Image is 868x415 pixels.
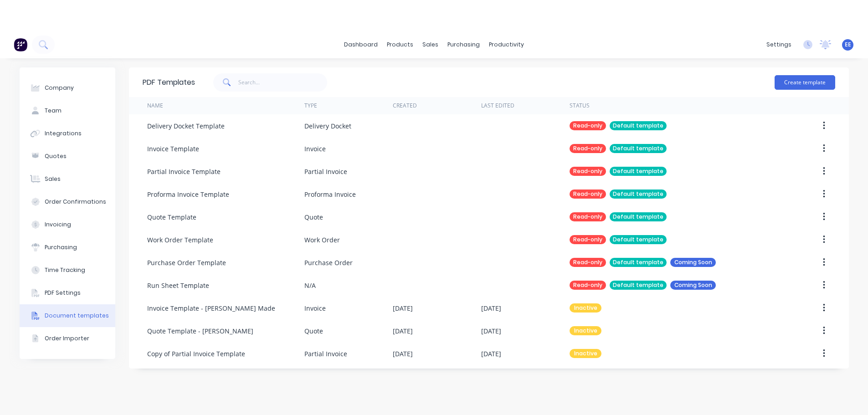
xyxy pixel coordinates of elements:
button: Document templates [20,304,115,327]
div: Partial Invoice [304,349,347,359]
div: Invoicing [45,220,71,229]
button: Company [20,77,115,99]
div: Default template [610,121,667,130]
div: Coming Soon [670,258,716,267]
div: Read-only [570,212,606,221]
div: PDF Templates [143,77,195,88]
div: Read-only [570,235,606,244]
div: Proforma Invoice [304,190,356,199]
div: settings [762,38,796,51]
div: PDF Settings [45,289,81,297]
div: Quote Template [147,212,196,222]
button: Sales [20,168,115,190]
div: Read-only [570,121,606,130]
div: Read-only [570,258,606,267]
div: Read-only [570,190,606,199]
div: Quote [304,326,323,336]
div: [DATE] [393,349,413,359]
div: Default template [610,281,667,290]
div: Integrations [45,129,82,138]
div: Default template [610,212,667,221]
span: EE [845,41,851,49]
div: Inactive [570,326,601,335]
div: purchasing [443,38,484,51]
div: Proforma Invoice Template [147,190,229,199]
div: Invoice Template - [PERSON_NAME] Made [147,303,275,313]
div: N/A [304,281,316,290]
div: Delivery Docket Template [147,121,225,131]
div: Default template [610,190,667,199]
div: Inactive [570,349,601,358]
button: PDF Settings [20,282,115,304]
div: Read-only [570,144,606,153]
div: Work Order [304,235,340,245]
a: dashboard [339,38,382,51]
div: Last Edited [481,102,514,110]
div: [DATE] [481,326,501,336]
div: [DATE] [481,303,501,313]
button: Order Importer [20,327,115,350]
div: productivity [484,38,529,51]
div: Partial Invoice Template [147,167,221,176]
div: Purchase Order [304,258,353,267]
div: Name [147,102,163,110]
div: Quotes [45,152,67,160]
div: Quote [304,212,323,222]
div: Delivery Docket [304,121,351,131]
button: Integrations [20,122,115,145]
div: products [382,38,418,51]
div: Copy of Partial Invoice Template [147,349,245,359]
div: Invoice [304,144,326,154]
div: Order Confirmations [45,198,106,206]
div: Company [45,84,74,92]
div: Created [393,102,417,110]
div: Invoice [304,303,326,313]
div: Default template [610,235,667,244]
div: Quote Template - [PERSON_NAME] [147,326,253,336]
button: Create template [775,75,835,90]
div: Order Importer [45,334,89,343]
div: Work Order Template [147,235,213,245]
div: Read-only [570,281,606,290]
div: Purchase Order Template [147,258,226,267]
button: Invoicing [20,213,115,236]
div: [DATE] [481,349,501,359]
div: Run Sheet Template [147,281,209,290]
div: Read-only [570,167,606,176]
iframe: Intercom live chat [837,384,859,406]
div: Time Tracking [45,266,85,274]
div: Partial Invoice [304,167,347,176]
div: Status [570,102,590,110]
div: Purchasing [45,243,77,251]
button: Team [20,99,115,122]
div: [DATE] [393,326,413,336]
div: Type [304,102,317,110]
div: sales [418,38,443,51]
div: Team [45,107,62,115]
input: Search... [238,73,327,92]
div: Default template [610,167,667,176]
button: Order Confirmations [20,190,115,213]
div: Document templates [45,312,109,320]
button: Time Tracking [20,259,115,282]
img: Factory [14,38,27,51]
button: Quotes [20,145,115,168]
div: Inactive [570,303,601,313]
div: Sales [45,175,61,183]
button: Purchasing [20,236,115,259]
div: Invoice Template [147,144,199,154]
div: Default template [610,144,667,153]
div: [DATE] [393,303,413,313]
div: Coming Soon [670,281,716,290]
div: Default template [610,258,667,267]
